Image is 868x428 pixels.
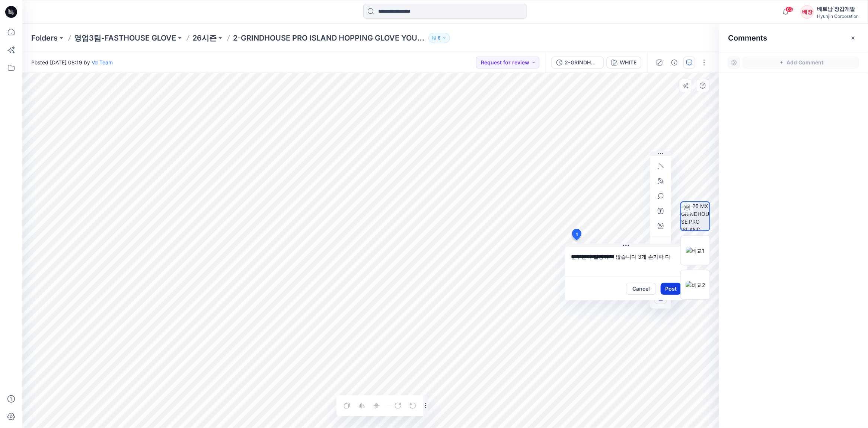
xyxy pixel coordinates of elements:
[686,247,705,255] img: 비교1
[74,33,176,43] a: 영업3팀-FASTHOUSE GLOVE
[233,33,425,43] p: 2-GRINDHOUSE PRO ISLAND HOPPING GLOVE YOUTH
[686,281,705,289] img: 비교2
[681,202,709,230] img: 2-26 MX GRINDHOUSE PRO ISLAND HOPPING GLOVE YOUTH
[743,57,859,68] button: Add Comment
[626,283,656,295] button: Cancel
[668,57,680,68] button: Details
[552,57,604,68] button: 2-GRINDHOUSE PRO ISLAND HOPPING GLOVE YOUTH
[576,231,578,238] span: 1
[565,58,599,67] div: 2-GRINDHOUSE PRO ISLAND HOPPING GLOVE YOUTH
[817,4,859,13] div: 베트남 장갑개발
[31,58,113,66] span: Posted [DATE] 08:19 by
[801,5,814,19] div: 베장
[728,33,767,42] h2: Comments
[817,13,859,19] div: Hyunjin Corporation
[607,57,641,68] button: WHITE
[620,58,636,67] div: WHITE
[661,283,681,295] button: Post
[785,6,794,12] span: 63
[428,33,450,43] button: 6
[31,33,58,43] a: Folders
[438,34,441,42] p: 6
[92,59,113,66] a: Vd Team
[192,33,217,43] a: 26시즌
